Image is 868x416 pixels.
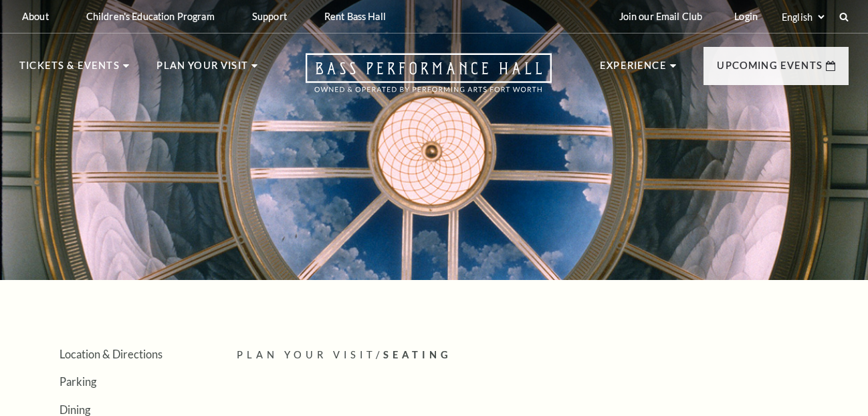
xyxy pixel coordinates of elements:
[717,58,823,82] p: Upcoming Events
[60,375,96,388] a: Parking
[19,58,120,82] p: Tickets & Events
[60,403,90,416] a: Dining
[156,58,248,82] p: Plan Your Visit
[600,58,667,82] p: Experience
[324,11,386,22] p: Rent Bass Hall
[86,11,215,22] p: Children's Education Program
[22,11,49,22] p: About
[779,11,827,23] select: Select:
[60,348,162,360] a: Location & Directions
[237,347,849,364] p: /
[237,349,376,360] span: Plan Your Visit
[252,11,287,22] p: Support
[383,349,452,360] span: Seating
